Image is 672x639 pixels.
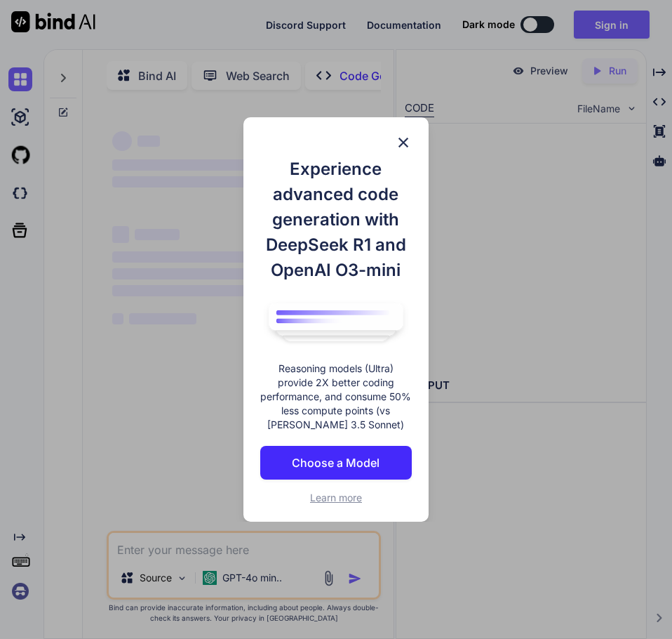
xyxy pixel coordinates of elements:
[310,492,362,503] span: Learn more
[260,297,411,347] img: bind logo
[260,446,411,480] button: Choose a Model
[260,157,411,283] h1: Experience advanced code generation with DeepSeek R1 and OpenAI O3-mini
[260,362,411,432] p: Reasoning models (Ultra) provide 2X better coding performance, and consume 50% less compute point...
[292,454,379,471] p: Choose a Model
[395,134,412,151] img: close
